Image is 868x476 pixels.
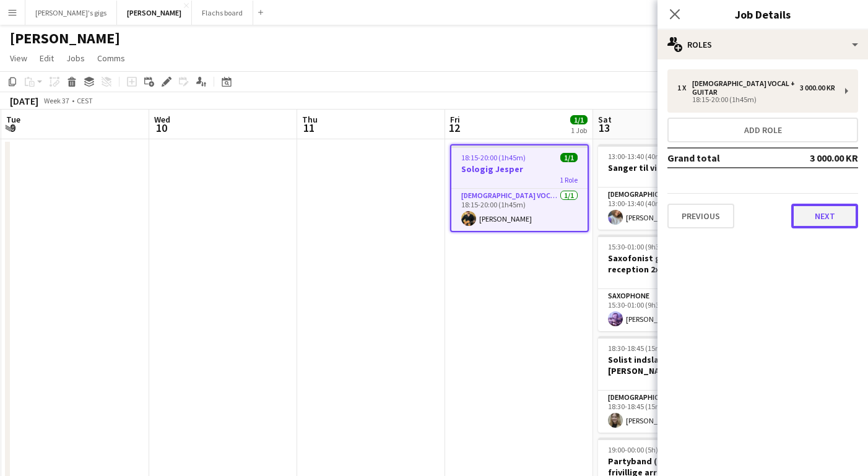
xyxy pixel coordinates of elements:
button: Add role [667,118,858,142]
span: View [10,53,27,64]
div: [DATE] [10,95,38,107]
td: 3 000.00 KR [780,148,858,168]
a: View [5,50,32,66]
span: 1/1 [570,115,588,124]
span: Comms [97,53,125,64]
td: Grand total [667,148,780,168]
span: Sat [598,114,612,125]
h3: Sanger til vielse - Anja [598,162,737,173]
a: Edit [35,50,59,66]
app-card-role: Saxophone1/115:30-01:00 (9h30m)[PERSON_NAME] [598,289,737,331]
span: 12 [448,121,460,135]
app-card-role: [DEMOGRAPHIC_DATA] Vocal + Guitar1/118:15-20:00 (1h45m)[PERSON_NAME] [451,189,588,231]
app-card-role: [DEMOGRAPHIC_DATA] Singer1/118:30-18:45 (15m)[PERSON_NAME] [598,391,737,433]
div: 1 x [677,84,692,92]
span: Edit [40,53,54,64]
app-card-role: [DEMOGRAPHIC_DATA] Vocal + Piano1/113:00-13:40 (40m)[PERSON_NAME] [598,188,737,230]
app-job-card: 15:30-01:00 (9h30m) (Sun)1/1Saxofonist gig (60min. reception 2x30min aften)1 RoleSaxophone1/115:3... [598,235,737,331]
span: Wed [154,114,170,125]
button: [PERSON_NAME] [117,1,192,25]
div: Roles [658,30,868,59]
span: 1 Role [560,175,578,184]
span: 11 [300,121,318,135]
a: Comms [92,50,130,66]
span: Thu [302,114,318,125]
button: Next [791,204,858,228]
span: Week 37 [41,96,72,105]
h3: Saxofonist gig (60min. reception 2x30min aften) [598,253,737,275]
a: Jobs [61,50,90,66]
div: 3 000.00 KR [800,84,835,92]
span: 19:00-00:00 (5h) (Sun) [608,445,677,454]
span: 15:30-01:00 (9h30m) (Sun) [608,242,691,251]
span: 13:00-13:40 (40m) [608,152,664,161]
button: Flachs board [192,1,253,25]
div: CEST [77,96,93,105]
span: Tue [6,114,20,125]
h3: Solist indslag v. [PERSON_NAME] [598,354,737,376]
app-job-card: 18:15-20:00 (1h45m)1/1Sologig Jesper1 Role[DEMOGRAPHIC_DATA] Vocal + Guitar1/118:15-20:00 (1h45m)... [450,144,589,232]
h3: Job Details [658,6,868,22]
div: [DEMOGRAPHIC_DATA] Vocal + Guitar [692,79,800,97]
div: 1 Job [571,126,587,135]
div: 18:15-20:00 (1h45m) [677,97,835,103]
span: 18:30-18:45 (15m) [608,344,664,353]
button: Previous [667,204,734,228]
span: 10 [152,121,170,135]
button: [PERSON_NAME]'s gigs [25,1,117,25]
span: Fri [450,114,460,125]
span: 1/1 [560,153,578,162]
h3: Sologig Jesper [451,163,588,175]
app-job-card: 18:30-18:45 (15m)1/1Solist indslag v. [PERSON_NAME]1 Role[DEMOGRAPHIC_DATA] Singer1/118:30-18:45 ... [598,336,737,433]
h1: [PERSON_NAME] [10,29,120,48]
span: 18:15-20:00 (1h45m) [461,153,526,162]
app-job-card: 13:00-13:40 (40m)1/1Sanger til vielse - Anja1 Role[DEMOGRAPHIC_DATA] Vocal + Piano1/113:00-13:40 ... [598,144,737,230]
span: 9 [4,121,20,135]
span: 13 [596,121,612,135]
span: Jobs [66,53,85,64]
